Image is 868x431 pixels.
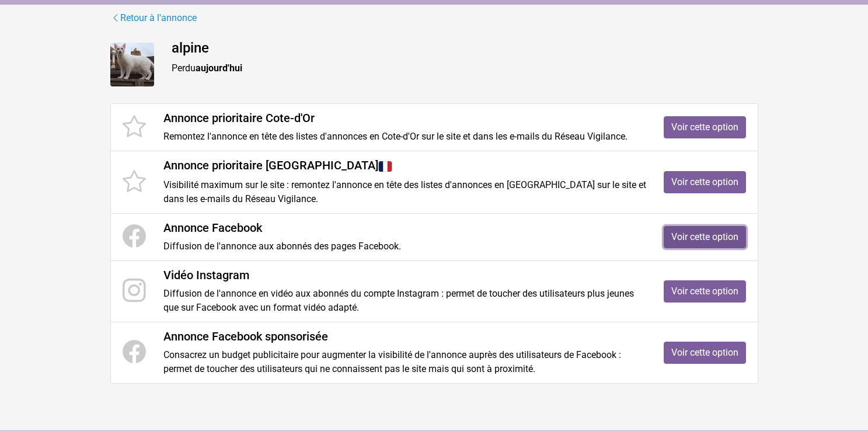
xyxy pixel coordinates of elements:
a: Voir cette option [664,116,746,138]
p: Perdu [172,61,758,75]
a: Voir cette option [664,342,746,364]
h4: alpine [172,40,758,57]
p: Diffusion de l'annonce aux abonnés des pages Facebook. [163,239,646,253]
p: Consacrez un budget publicitaire pour augmenter la visibilité de l'annonce auprès des utilisateur... [163,348,646,376]
h4: Annonce prioritaire [GEOGRAPHIC_DATA] [163,158,646,173]
strong: aujourd'hui [196,62,242,74]
p: Diffusion de l'annonce en vidéo aux abonnés du compte Instagram : permet de toucher des utilisate... [163,287,646,315]
h4: Annonce prioritaire Cote-d'Or [163,111,646,125]
h4: Annonce Facebook sponsorisée [163,329,646,343]
img: France [378,159,392,173]
a: Voir cette option [664,226,746,248]
a: Retour à l'annonce [110,11,197,26]
p: Remontez l'annonce en tête des listes d'annonces en Cote-d'Or sur le site et dans les e-mails du ... [163,130,646,144]
a: Voir cette option [664,280,746,303]
h4: Annonce Facebook [163,221,646,235]
h4: Vidéo Instagram [163,268,646,282]
p: Visibilité maximum sur le site : remontez l'annonce en tête des listes d'annonces en [GEOGRAPHIC_... [163,178,646,206]
a: Voir cette option [664,171,746,193]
